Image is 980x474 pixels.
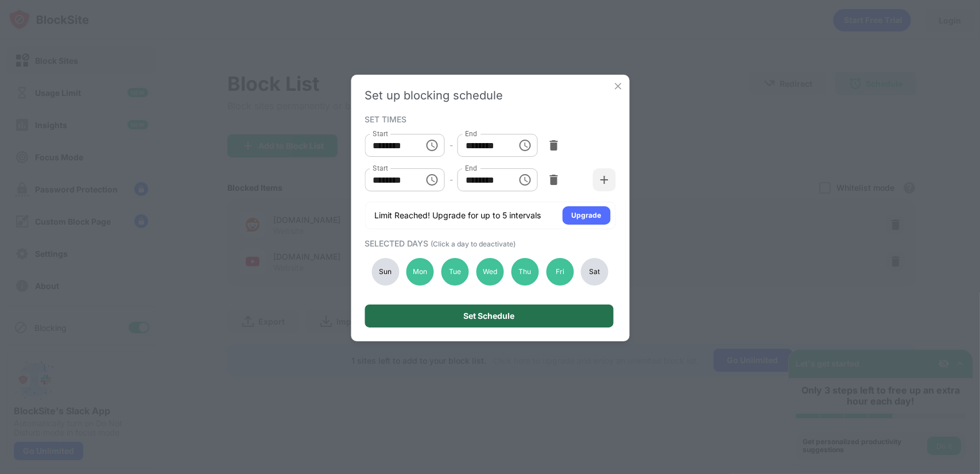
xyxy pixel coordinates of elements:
div: Sat [581,258,609,286]
div: Sun [371,258,399,286]
div: SET TIMES [365,114,613,124]
div: Wed [476,258,503,286]
div: Tue [441,258,469,286]
span: (Click a day to deactivate) [431,240,516,248]
div: Thu [511,258,539,286]
div: Set up blocking schedule [365,88,615,102]
div: Limit Reached! Upgrade for up to 5 intervals [374,210,541,221]
button: Choose time, selected time is 9:00 AM [421,134,444,157]
div: SELECTED DAYS [365,238,613,248]
div: Set Schedule [463,311,514,321]
label: End [466,163,478,173]
button: Choose time, selected time is 4:30 PM [514,134,537,157]
img: x-button.svg [612,80,623,92]
div: Upgrade [571,210,601,221]
button: Choose time, selected time is 10:00 PM [421,168,444,191]
div: - [450,174,453,186]
div: Fri [546,258,574,286]
button: Choose time, selected time is 2:00 AM [514,168,537,191]
div: - [450,139,453,152]
div: Mon [406,258,434,286]
label: End [466,129,478,138]
label: Start [373,129,388,138]
label: Start [373,163,388,173]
